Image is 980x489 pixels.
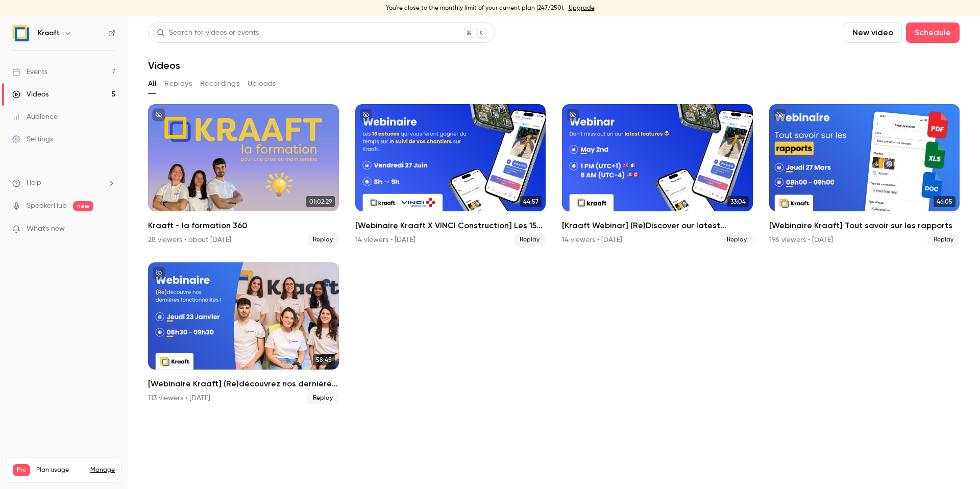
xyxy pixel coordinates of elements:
button: All [148,76,156,92]
div: 28 viewers • about [DATE] [148,235,231,245]
li: Kraaft - la formation 360 [148,104,339,246]
h2: [Kraaft Webinar] (Re)Discover our latest features [562,219,753,232]
button: unpublished [152,266,165,280]
span: 44:57 [520,196,542,207]
div: 14 viewers • [DATE] [355,235,415,245]
span: Pro [13,464,30,476]
a: 44:57[Webinaire Kraaft X VINCI Construction] Les 15 astuces qui vous feront gagner du temps sur l... [355,104,546,246]
h1: Videos [148,59,180,71]
button: unpublished [773,108,787,121]
span: 33:04 [727,196,749,207]
h2: [Webinaire Kraaft] Tout savoir sur les rapports [769,219,960,232]
a: Manage [90,466,115,474]
h2: [Webinaire Kraaft] (Re)découvrez nos dernières fonctionnalités [148,378,339,390]
li: [Webinaire Kraaft] (Re)découvrez nos dernières fonctionnalités [148,262,339,404]
span: Replay [513,234,546,246]
span: Replay [307,392,339,404]
span: Plan usage [36,466,84,474]
a: 01:02:29Kraaft - la formation 36028 viewers • about [DATE]Replay [148,104,339,246]
a: SpeakerHub [27,201,67,211]
span: 46:05 [934,196,955,207]
button: New video [844,22,902,43]
div: Search for videos or events [157,28,259,38]
div: Audience [12,112,58,122]
li: [Webinaire Kraaft X VINCI Construction] Les 15 astuces qui vous feront gagner du temps sur le sui... [355,104,546,246]
h2: [Webinaire Kraaft X VINCI Construction] Les 15 astuces qui vous feront gagner du temps sur le sui... [355,219,546,232]
div: 113 viewers • [DATE] [148,393,210,403]
button: Uploads [248,76,276,92]
button: unpublished [566,108,579,121]
button: unpublished [359,108,373,121]
h2: Kraaft - la formation 360 [148,219,339,232]
span: new [73,201,93,211]
span: 58:45 [313,354,335,365]
img: Kraaft [13,25,29,41]
button: Replays [164,76,192,92]
button: unpublished [152,108,165,121]
span: Replay [721,234,753,246]
section: Videos [148,22,960,483]
span: What's new [27,224,65,234]
div: Events [12,67,47,77]
button: Recordings [200,76,239,92]
div: 14 viewers • [DATE] [562,235,622,245]
h6: Kraaft [38,28,60,38]
span: Replay [927,234,960,246]
li: [Kraaft Webinar] (Re)Discover our latest features [562,104,753,246]
div: Settings [12,134,53,144]
li: [Webinaire Kraaft] Tout savoir sur les rapports [769,104,960,246]
a: Upgrade [569,4,595,12]
ul: Videos [148,104,960,404]
div: Videos [12,89,48,100]
a: 58:45[Webinaire Kraaft] (Re)découvrez nos dernières fonctionnalités113 viewers • [DATE]Replay [148,262,339,404]
span: Help [27,178,41,188]
span: Replay [307,234,339,246]
div: 196 viewers • [DATE] [769,235,833,245]
span: 01:02:29 [306,196,335,207]
button: Schedule [906,22,960,43]
li: help-dropdown-opener [12,178,115,188]
a: 33:04[Kraaft Webinar] (Re)Discover our latest features14 viewers • [DATE]Replay [562,104,753,246]
a: 46:05[Webinaire Kraaft] Tout savoir sur les rapports196 viewers • [DATE]Replay [769,104,960,246]
iframe: Noticeable Trigger [103,225,115,234]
